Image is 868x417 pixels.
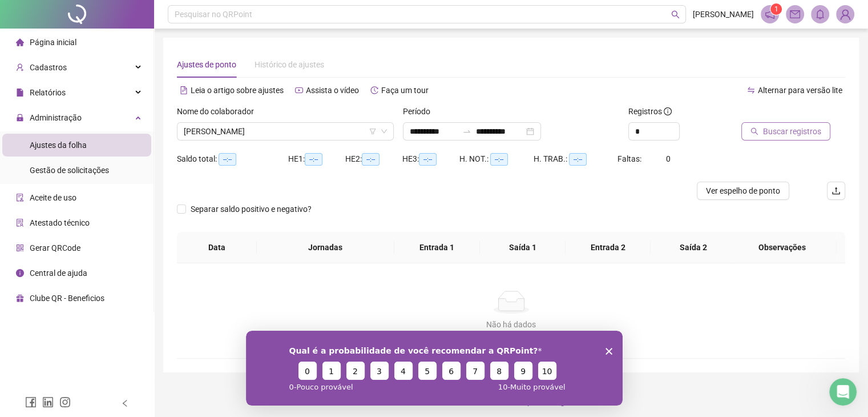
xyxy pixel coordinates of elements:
span: --:-- [419,153,437,166]
label: Nome do colaborador [177,105,261,118]
iframe: Pesquisa da QRPoint [246,331,623,406]
span: user-add [16,63,24,71]
iframe: Intercom live chat [829,378,857,406]
span: Página inicial [30,38,76,47]
span: Gestão de solicitações [30,166,109,175]
span: Ajustes da folha [30,141,87,150]
span: gift [16,294,24,302]
span: solution [16,219,24,227]
th: Data [177,232,257,263]
div: H. NOT.: [459,153,534,166]
span: left [121,399,129,407]
span: bell [815,9,825,19]
label: Período [403,105,438,118]
span: Faça um tour [381,86,429,95]
span: Atestado técnico [30,218,90,227]
div: HE 2: [345,153,402,166]
span: linkedin [42,396,54,408]
span: 1 [774,5,778,13]
span: Alternar para versão lite [758,86,842,95]
span: info-circle [16,269,24,277]
span: swap [747,86,755,94]
sup: 1 [770,3,782,15]
div: Saldo total: [177,153,288,166]
span: Cadastros [30,63,67,72]
span: Administração [30,113,82,122]
span: Ver espelho de ponto [706,185,780,197]
span: Histórico de ajustes [255,60,324,69]
button: Buscar registros [741,122,830,141]
div: Não há dados [191,318,831,331]
span: youtube [295,86,303,94]
span: --:-- [305,153,322,166]
span: notification [765,9,775,19]
span: Central de ajuda [30,268,87,278]
span: --:-- [490,153,508,166]
span: Buscar registros [763,125,821,138]
span: swap-right [462,127,471,136]
span: Faltas: [617,154,643,163]
span: filter [369,128,376,135]
span: --:-- [219,153,236,166]
span: Ajustes de ponto [177,60,236,69]
span: lock [16,114,24,122]
th: Saída 1 [480,232,566,263]
span: Registros [628,105,672,118]
span: --:-- [569,153,587,166]
span: Clube QR - Beneficios [30,294,104,303]
span: 0 [666,154,671,163]
div: HE 1: [288,153,345,166]
th: Jornadas [257,232,394,263]
span: upload [831,186,841,195]
span: Assista o vídeo [306,86,359,95]
span: Observações [737,241,828,254]
span: search [671,10,680,19]
button: Ver espelho de ponto [697,182,789,200]
span: info-circle [664,107,672,115]
span: down [381,128,387,135]
img: 48050 [837,6,854,23]
span: audit [16,194,24,202]
span: HEITOR DE SOUSA PINHEIRO [184,123,387,140]
span: home [16,38,24,46]
span: instagram [59,396,71,408]
span: --:-- [362,153,380,166]
span: search [750,127,758,135]
span: qrcode [16,244,24,252]
span: to [462,127,471,136]
th: Entrada 1 [394,232,480,263]
span: [PERSON_NAME] [693,8,754,21]
span: mail [790,9,800,19]
span: Relatórios [30,88,66,97]
th: Entrada 2 [566,232,651,263]
span: Aceite de uso [30,193,76,202]
div: H. TRAB.: [534,153,617,166]
div: HE 3: [402,153,459,166]
span: Gerar QRCode [30,243,80,252]
span: file-text [180,86,188,94]
span: facebook [25,396,37,408]
th: Saída 2 [651,232,736,263]
span: file [16,89,24,97]
span: Separar saldo positivo e negativo? [186,203,316,215]
th: Observações [728,232,837,263]
span: history [370,86,378,94]
span: Leia o artigo sobre ajustes [191,86,284,95]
